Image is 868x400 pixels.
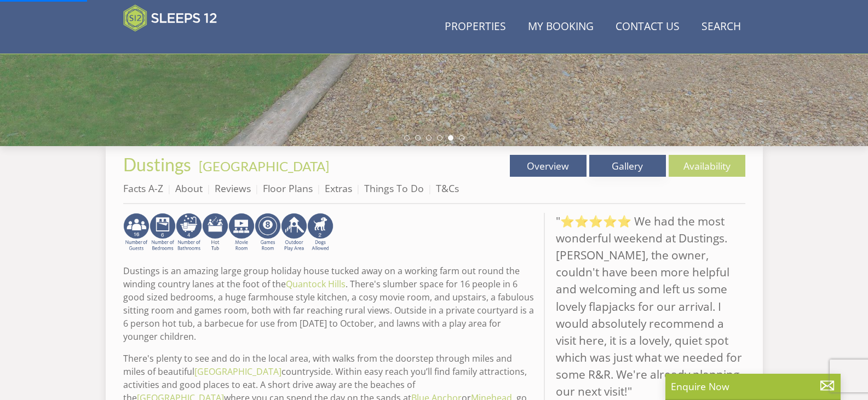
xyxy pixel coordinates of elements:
[524,15,598,39] a: My Booking
[215,182,251,195] a: Reviews
[263,182,313,195] a: Floor Plans
[697,15,745,39] a: Search
[510,155,587,177] a: Overview
[611,15,684,39] a: Contact Us
[436,182,459,195] a: T&Cs
[286,278,346,290] a: Quantock Hills
[255,213,281,252] img: AD_4nXdrZMsjcYNLGsKuA84hRzvIbesVCpXJ0qqnwZoX5ch9Zjv73tWe4fnFRs2gJ9dSiUubhZXckSJX_mqrZBmYExREIfryF...
[123,154,191,175] span: Dustings
[199,158,329,174] a: [GEOGRAPHIC_DATA]
[194,158,329,174] span: -
[123,4,217,32] img: Sleeps 12
[281,213,307,252] img: AD_4nXfjdDqPkGBf7Vpi6H87bmAUe5GYCbodrAbU4sf37YN55BCjSXGx5ZgBV7Vb9EJZsXiNVuyAiuJUB3WVt-w9eJ0vaBcHg...
[176,213,202,252] img: AD_4nXeeKAYjkuG3a2x-X3hFtWJ2Y0qYZCJFBdSEqgvIh7i01VfeXxaPOSZiIn67hladtl6xx588eK4H21RjCP8uLcDwdSe_I...
[325,182,352,195] a: Extras
[307,213,334,252] img: AD_4nXe7_8LrJK20fD9VNWAdfykBvHkWcczWBt5QOadXbvIwJqtaRaRf-iI0SeDpMmH1MdC9T1Vy22FMXzzjMAvSuTB5cJ7z5...
[123,213,150,252] img: AD_4nXdwHKoPlWg9i-qbaw4Bguip8uCpOzKQ72KE2PxPib_XJhB8ZK5oxjVswygix9eY1y4SZ9_W9TbywukBYUE2Vsp6H_V9H...
[194,366,281,378] a: [GEOGRAPHIC_DATA]
[123,264,535,343] p: Dustings is an amazing large group holiday house tucked away on a working farm out round the wind...
[589,155,666,177] a: Gallery
[123,182,163,195] a: Facts A-Z
[440,15,510,39] a: Properties
[175,182,203,195] a: About
[669,155,745,177] a: Availability
[123,154,194,175] a: Dustings
[202,213,228,252] img: AD_4nXcpX5uDwed6-YChlrI2BYOgXwgg3aqYHOhRm0XfZB-YtQW2NrmeCr45vGAfVKUq4uWnc59ZmEsEzoF5o39EWARlT1ewO...
[228,213,255,252] img: AD_4nXcMx2CE34V8zJUSEa4yj9Pppk-n32tBXeIdXm2A2oX1xZoj8zz1pCuMiQujsiKLZDhbHnQsaZvA37aEfuFKITYDwIrZv...
[150,213,176,252] img: AD_4nXfRzBlt2m0mIteXDhAcJCdmEApIceFt1SPvkcB48nqgTZkfMpQlDmULa47fkdYiHD0skDUgcqepViZHFLjVKS2LWHUqM...
[118,38,233,48] iframe: Customer reviews powered by Trustpilot
[364,182,424,195] a: Things To Do
[671,379,835,393] p: Enquire Now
